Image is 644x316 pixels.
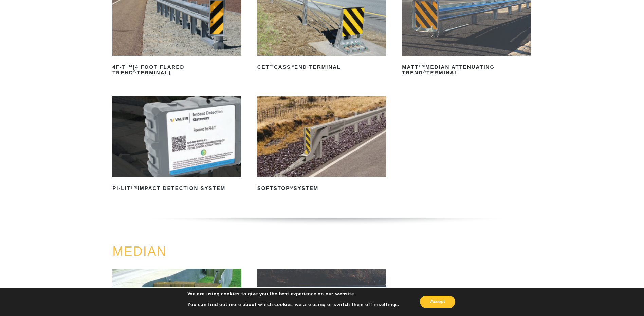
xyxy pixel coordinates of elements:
[257,96,386,194] a: SoftStop®System
[270,64,274,68] sup: ™
[423,70,426,74] sup: ®
[379,302,398,308] button: settings
[419,64,425,68] sup: TM
[112,244,167,258] a: MEDIAN
[420,296,455,308] button: Accept
[291,64,294,68] sup: ®
[187,302,399,308] p: You can find out more about which cookies we are using or switch them off in .
[112,96,241,194] a: PI-LITTMImpact Detection System
[402,62,531,78] h2: MATT Median Attenuating TREND Terminal
[257,96,386,177] img: SoftStop System End Terminal
[112,183,241,194] h2: PI-LIT Impact Detection System
[112,62,241,78] h2: 4F-T (4 Foot Flared TREND Terminal)
[257,183,386,194] h2: SoftStop System
[133,70,137,74] sup: ®
[126,64,133,68] sup: TM
[257,62,386,73] h2: CET CASS End Terminal
[131,185,137,189] sup: TM
[290,185,293,189] sup: ®
[187,291,399,297] p: We are using cookies to give you the best experience on our website.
